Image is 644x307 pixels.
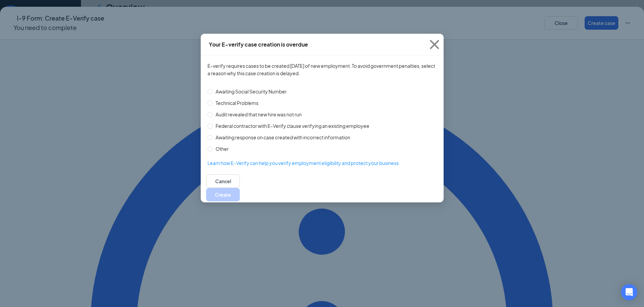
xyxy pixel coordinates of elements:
[213,111,304,118] span: Audit revealed that new hire was not run
[213,122,372,130] span: Federal contractor with E-Verify clause verifying an existing employee
[207,160,399,166] span: Learn how E-Verify can help you verify employment eligibility and protect your business
[425,35,444,54] svg: Cross
[206,188,240,201] button: Create
[425,34,444,55] button: Close
[213,99,261,107] span: Technical Problems
[209,41,308,48] div: Your E-verify case creation is overdue
[206,174,240,188] button: Cancel
[207,62,437,77] span: E-verify requires cases to be created [DATE] of new employment. To avoid government penalties, se...
[213,88,289,95] span: Awaiting Social Security Number
[621,284,637,300] div: Open Intercom Messenger
[213,134,353,141] span: Awaiting response on case created with incorrect information
[213,145,231,152] span: Other
[207,159,437,167] a: Learn how E-Verify can help you verify employment eligibility and protect your business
